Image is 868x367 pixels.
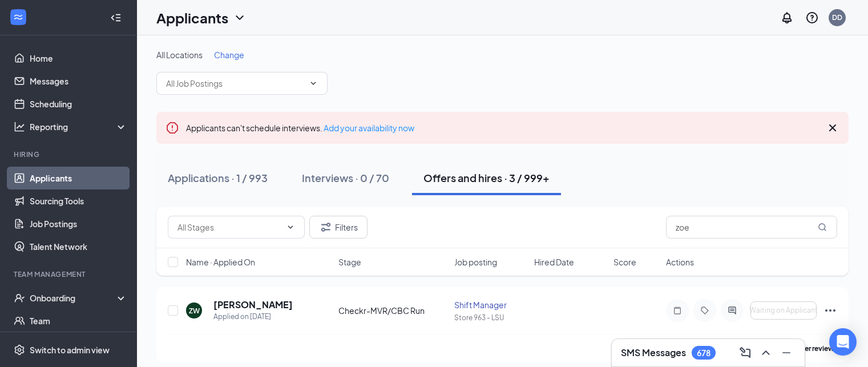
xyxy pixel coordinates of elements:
[166,77,304,90] input: All Job Postings
[302,171,389,185] div: Interviews · 0 / 70
[14,292,25,304] svg: UserCheck
[186,256,255,268] span: Name · Applied On
[30,47,127,70] a: Home
[789,344,837,353] b: further review.
[671,306,684,315] svg: Note
[832,13,842,22] div: DD
[13,11,24,23] svg: WorkstreamLogo
[338,305,447,316] div: Checkr-MVR/CBC Run
[14,150,125,159] div: Hiring
[697,348,710,358] div: 678
[30,292,118,304] div: Onboarding
[30,235,127,258] a: Talent Network
[14,344,25,356] svg: Settings
[454,313,527,322] div: Store 963 - LSU
[750,301,817,320] button: Waiting on Applicant
[14,269,125,279] div: Team Management
[757,344,775,362] button: ChevronUp
[30,189,127,212] a: Sourcing Tools
[30,92,127,115] a: Scheduling
[725,306,739,315] svg: ActiveChat
[777,344,796,362] button: Minimize
[829,328,857,356] div: Open Intercom Messenger
[738,346,752,360] svg: ComposeMessage
[749,306,818,314] span: Waiting on Applicant
[818,223,827,232] svg: MagnifyingGlass
[30,121,128,132] div: Reporting
[324,123,414,133] a: Add your availability now
[666,256,694,268] span: Actions
[30,309,127,332] a: Team
[613,256,636,268] span: Score
[698,306,712,315] svg: Tag
[736,344,754,362] button: ComposeMessage
[823,304,837,317] svg: Ellipses
[30,212,127,235] a: Job Postings
[165,121,179,135] svg: Error
[454,299,527,310] div: Shift Manager
[286,223,295,232] svg: ChevronDown
[309,79,318,88] svg: ChevronDown
[309,216,368,239] button: Filter Filters
[621,346,686,359] h3: SMS Messages
[805,11,819,25] svg: QuestionInfo
[30,344,110,356] div: Switch to admin view
[534,256,574,268] span: Hired Date
[666,216,837,239] input: Search in offers and hires
[156,50,203,60] span: All Locations
[233,11,247,25] svg: ChevronDown
[110,12,122,23] svg: Collapse
[156,8,228,27] h1: Applicants
[30,70,127,92] a: Messages
[168,171,268,185] div: Applications · 1 / 993
[14,121,25,132] svg: Analysis
[30,167,127,189] a: Applicants
[177,221,281,233] input: All Stages
[213,299,293,311] h5: [PERSON_NAME]
[338,256,361,268] span: Stage
[189,306,200,316] div: ZW
[454,256,497,268] span: Job posting
[319,220,333,234] svg: Filter
[826,121,839,135] svg: Cross
[186,123,414,133] span: Applicants can't schedule interviews.
[423,171,550,185] div: Offers and hires · 3 / 999+
[780,11,794,25] svg: Notifications
[214,50,244,60] span: Change
[780,346,793,360] svg: Minimize
[759,346,773,360] svg: ChevronUp
[213,311,293,322] div: Applied on [DATE]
